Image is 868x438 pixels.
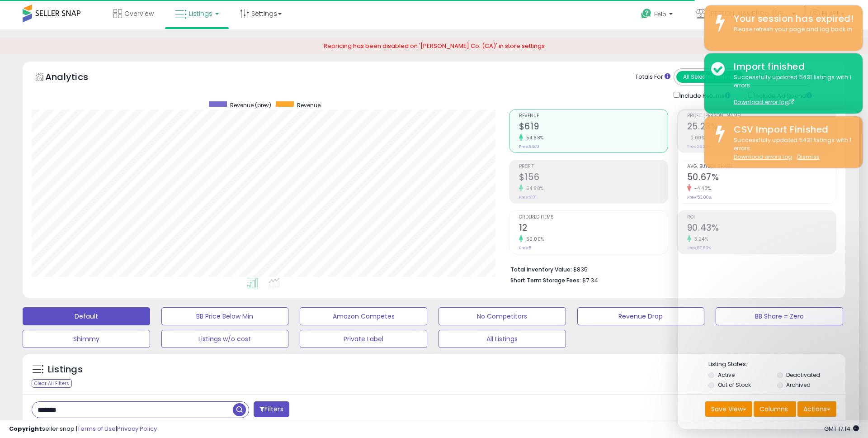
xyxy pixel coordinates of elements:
[519,195,537,200] small: Prev: $101
[727,12,856,25] div: Your session has expired!
[519,245,531,251] small: Prev: 8
[45,71,106,86] h5: Analytics
[727,60,856,73] div: Import finished
[300,330,427,348] button: Private Label
[523,185,544,192] small: 54.88%
[519,223,668,235] h2: 12
[635,73,670,81] div: Totals For
[9,425,157,433] div: seller snap | |
[727,73,856,107] div: Successfully updated 5431 listings with 1 errors.
[510,263,830,274] li: $835
[9,424,42,433] strong: Copyright
[300,307,427,325] button: Amazon Competes
[577,307,705,325] button: Revenue Drop
[324,42,545,50] span: Repricing has been disabled on '[PERSON_NAME] Co. (CA)' in store settings
[32,379,72,388] div: Clear All Filters
[519,172,668,184] h2: $156
[676,71,744,83] button: All Selected Listings
[77,424,116,433] a: Terms of Use
[23,307,150,325] button: Default
[634,1,682,29] a: Help
[734,98,794,106] a: Download error log
[161,330,289,348] button: Listings w/o cost
[230,101,271,109] span: Revenue (prev)
[254,401,289,417] button: Filters
[654,10,666,18] span: Help
[582,276,598,285] span: $7.34
[297,101,321,109] span: Revenue
[510,266,572,273] b: Total Inventory Value:
[189,9,212,18] span: Listings
[519,121,668,133] h2: $619
[523,134,544,141] small: 54.88%
[523,236,544,243] small: 50.00%
[439,307,566,325] button: No Competitors
[439,330,566,348] button: All Listings
[727,25,856,34] div: Please refresh your page and log back in
[519,144,539,149] small: Prev: $400
[519,164,668,169] span: Profit
[667,90,741,100] div: Include Returns
[48,363,83,376] h5: Listings
[117,424,157,433] a: Privacy Policy
[510,276,581,284] b: Short Term Storage Fees:
[641,8,652,19] i: Get Help
[519,215,668,220] span: Ordered Items
[161,307,289,325] button: BB Price Below Min
[23,330,150,348] button: Shimmy
[519,114,668,119] span: Revenue
[678,110,859,429] iframe: Intercom live chat
[124,9,154,18] span: Overview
